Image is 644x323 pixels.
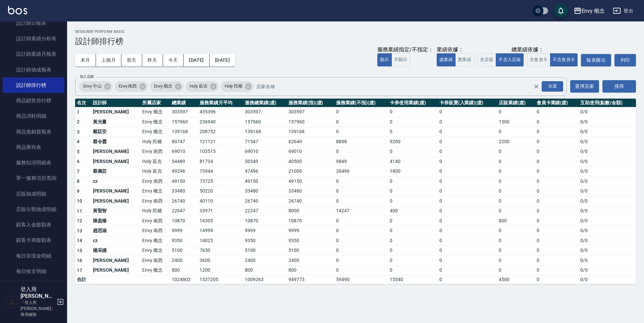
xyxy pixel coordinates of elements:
[535,157,579,167] td: 0
[497,107,535,117] td: 0
[535,117,579,127] td: 0
[170,176,198,186] td: 49150
[198,186,243,196] td: 50220
[497,196,535,206] td: 0
[377,46,433,53] div: 服務業績指定/不指定：
[535,206,579,216] td: 0
[80,74,94,79] label: 加入店家
[3,15,64,31] a: 設計師日報表
[75,30,636,34] h2: Designer Perform Basic
[334,99,388,107] th: 服務業績(不指)(虛)
[535,256,579,266] td: 0
[287,176,334,186] td: 49150
[497,147,535,157] td: 0
[77,159,79,164] span: 6
[79,81,113,92] div: Envy 中山
[579,186,636,196] td: 0 / 0
[77,218,83,223] span: 12
[610,5,636,17] button: 登出
[170,137,198,147] td: 80747
[497,206,535,216] td: 0
[75,99,636,284] table: a dense table
[198,246,243,256] td: 7650
[535,246,579,256] td: 0
[535,166,579,176] td: 0
[221,81,254,92] div: Holy 民權
[185,83,212,90] span: Holy 延吉
[243,265,287,275] td: 800
[571,4,608,18] button: Envy 概念
[535,99,579,107] th: 會員卡業績(虛)
[540,80,565,93] button: Open
[388,99,438,107] th: 卡券使用業績(虛)
[3,77,64,93] a: 設計師排行榜
[579,127,636,137] td: 0 / 0
[570,80,599,93] button: 選擇店家
[141,246,170,256] td: Envy 概念
[388,127,438,137] td: 0
[91,246,141,256] td: 楊采嬑
[163,54,184,66] button: 今天
[579,176,636,186] td: 0 / 0
[170,127,198,137] td: 139168
[75,54,96,66] button: 本月
[388,196,438,206] td: 0
[183,54,209,66] button: [DATE]
[388,256,438,266] td: 0
[535,216,579,226] td: 0
[287,137,334,147] td: 62649
[438,176,497,186] td: 0
[579,137,636,147] td: 0 / 0
[141,166,170,176] td: Holy 延吉
[602,80,636,93] button: 搜尋
[170,117,198,127] td: 157960
[198,107,243,117] td: 455396
[535,137,579,147] td: 0
[334,196,388,206] td: 0
[77,178,79,184] span: 8
[3,31,64,46] a: 設計師業績分析表
[438,206,497,216] td: 0
[497,226,535,236] td: 0
[579,216,636,226] td: 0 / 0
[141,226,170,236] td: Envy 南西
[437,53,455,66] button: 虛業績
[77,129,79,134] span: 3
[3,46,64,62] a: 設計師業績月報表
[77,119,79,124] span: 2
[77,169,79,174] span: 7
[91,256,141,266] td: [PERSON_NAME]
[141,206,170,216] td: Holy 民權
[91,216,141,226] td: 陳盈臻
[198,196,243,206] td: 40110
[141,147,170,157] td: Envy 南西
[497,117,535,127] td: 1500
[198,127,243,137] td: 208752
[535,127,579,137] td: 0
[542,81,563,92] div: 全選
[221,83,247,90] span: Holy 民權
[77,109,79,115] span: 1
[388,236,438,246] td: 0
[198,147,243,157] td: 103515
[477,53,496,66] button: 含店販
[388,117,438,127] td: 0
[77,139,79,144] span: 4
[438,127,497,137] td: 0
[287,107,334,117] td: 303597
[243,127,287,137] td: 139168
[388,216,438,226] td: 0
[438,147,497,157] td: 0
[287,236,334,246] td: 9350
[170,246,198,256] td: 5100
[535,226,579,236] td: 0
[243,216,287,226] td: 10870
[243,196,287,206] td: 26740
[3,108,64,124] a: 商品消耗明細
[287,246,334,256] td: 5100
[115,81,148,92] div: Envy 南西
[77,248,83,253] span: 15
[334,157,388,167] td: 9849
[497,137,535,147] td: 2200
[535,265,579,275] td: 0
